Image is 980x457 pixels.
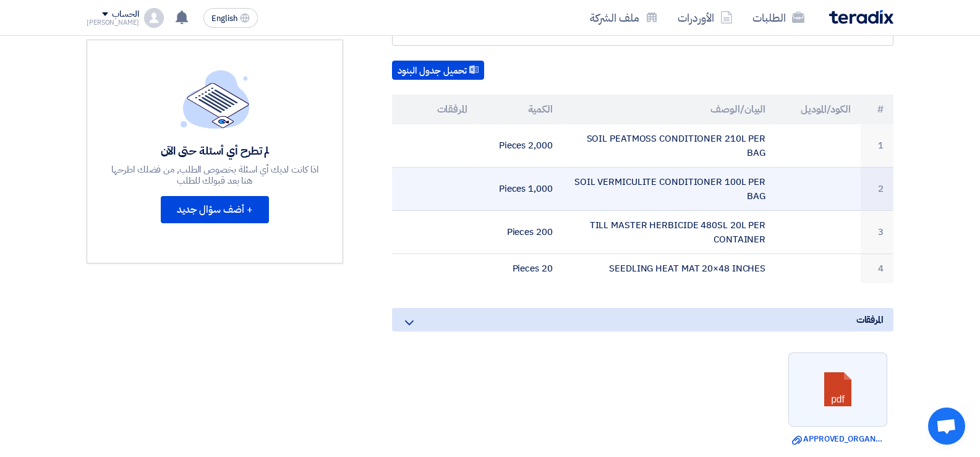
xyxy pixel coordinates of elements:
span: English [211,14,237,23]
th: المرفقات [392,95,477,124]
button: + أضف سؤال جديد [161,196,269,223]
td: 20 Pieces [477,254,563,283]
img: empty_state_list.svg [181,70,250,128]
td: 4 [861,254,893,283]
button: English [203,8,258,28]
td: 2 [861,168,893,211]
div: لم تطرح أي أسئلة حتى الآن [110,143,320,158]
td: 200 Pieces [477,211,563,254]
td: TILL MASTER HERBICIDE 480SL 20L PER CONTAINER [563,211,776,254]
a: ملف الشركة [580,3,668,32]
a: الأوردرات [668,3,743,32]
th: البيان/الوصف [563,95,776,124]
a: APPROVED_ORGANIC_FERTILIZER_PEATMOSS_SUPPLY_REQUEST_.pdf [792,433,884,445]
td: 1,000 Pieces [477,168,563,211]
span: المرفقات [856,313,884,327]
div: الحساب [112,9,138,20]
td: 1 [861,124,893,168]
div: Open chat [928,408,965,445]
td: SEEDLING HEAT MAT 20×48 INCHES [563,254,776,283]
td: 3 [861,211,893,254]
th: الكمية [477,95,563,124]
td: SOIL VERMICULITE CONDITIONER 100L PER BAG [563,168,776,211]
th: # [861,95,893,124]
img: Teradix logo [829,10,893,24]
a: الطلبات [743,3,814,32]
td: SOIL PEATMOSS CONDITIONER 210L PER BAG [563,124,776,168]
td: 2,000 Pieces [477,124,563,168]
button: تحميل جدول البنود [392,61,484,80]
div: اذا كانت لديك أي اسئلة بخصوص الطلب, من فضلك اطرحها هنا بعد قبولك للطلب [110,164,320,186]
th: الكود/الموديل [775,95,861,124]
img: profile_test.png [144,8,164,28]
div: [PERSON_NAME] [87,19,139,26]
